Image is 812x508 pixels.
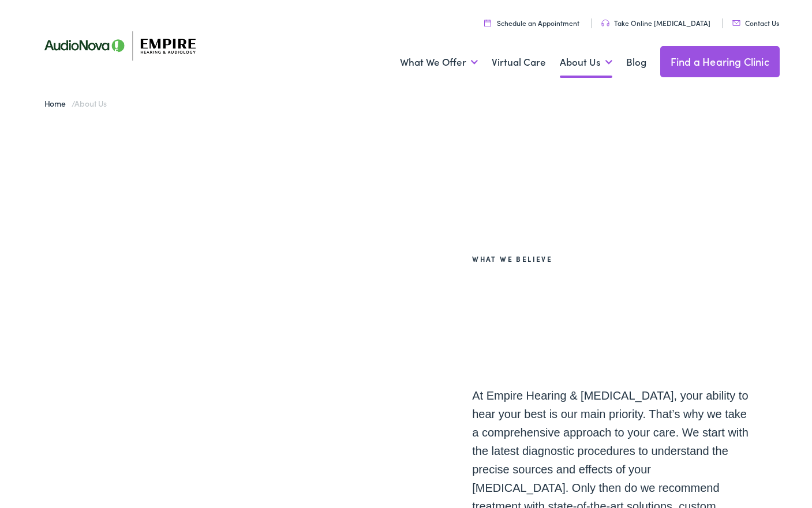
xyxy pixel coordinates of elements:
h2: What We Believe [472,255,749,263]
a: Virtual Care [492,41,546,84]
a: Contact Us [732,18,779,28]
a: Blog [626,41,646,84]
a: What We Offer [400,41,478,84]
img: utility icon [601,20,609,27]
a: Schedule an Appointment [484,18,579,28]
img: utility icon [484,19,491,27]
a: Take Online [MEDICAL_DATA] [601,18,710,28]
a: About Us [560,41,612,84]
img: utility icon [732,20,740,26]
a: Find a Hearing Clinic [660,46,780,77]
